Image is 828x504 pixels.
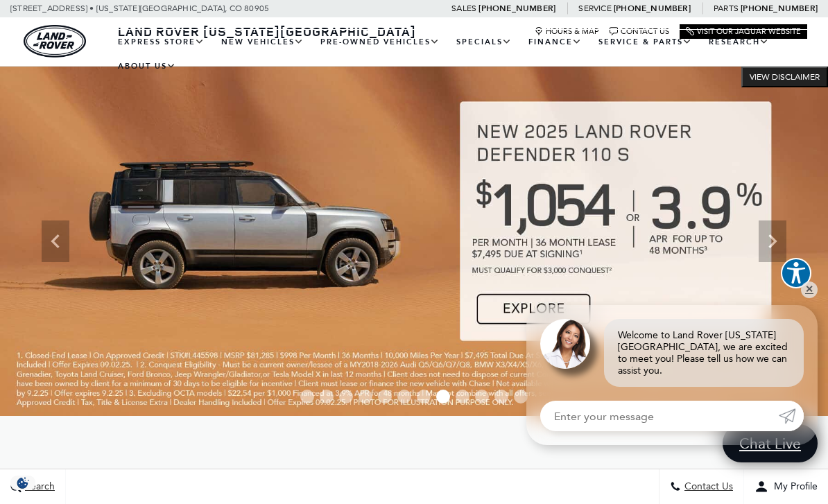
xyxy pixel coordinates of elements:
[300,390,314,403] span: Go to slide 1
[359,390,372,403] span: Go to slide 4
[110,30,807,78] nav: Main Navigation
[110,30,213,54] a: EXPRESS STORE
[494,390,508,403] span: Go to slide 11
[700,30,777,54] a: Research
[320,390,334,403] span: Go to slide 2
[312,30,448,54] a: Pre-Owned Vehicles
[42,220,69,262] div: Previous
[540,401,779,431] input: Enter your message
[451,3,476,13] span: Sales
[681,481,733,493] span: Contact Us
[781,258,811,291] aside: Accessibility Help Desk
[424,467,818,485] h2: The Red Noland Way
[378,390,392,403] span: Go to slide 5
[436,390,450,403] span: Go to slide 8
[110,54,184,78] a: About Us
[610,27,669,36] a: Contact Us
[417,390,431,403] span: Go to slide 7
[7,476,39,490] section: Click to Open Cookie Consent Modal
[540,319,590,369] img: Agent profile photo
[10,3,269,13] a: [STREET_ADDRESS] • [US_STATE][GEOGRAPHIC_DATA], CO 80905
[768,481,818,493] span: My Profile
[741,3,818,14] a: [PHONE_NUMBER]
[779,401,804,431] a: Submit
[110,23,424,40] a: Land Rover [US_STATE][GEOGRAPHIC_DATA]
[590,30,700,54] a: Service & Parts
[604,319,804,387] div: Welcome to Land Rover [US_STATE][GEOGRAPHIC_DATA], we are excited to meet you! Please tell us how...
[7,476,39,490] img: Opt-Out Icon
[24,25,86,58] a: land-rover
[614,3,691,14] a: [PHONE_NUMBER]
[339,390,353,403] span: Go to slide 3
[456,390,469,403] span: Go to slide 9
[759,220,786,262] div: Next
[24,25,86,58] img: Land Rover
[520,30,590,54] a: Finance
[781,258,811,288] button: Explore your accessibility options
[535,27,599,36] a: Hours & Map
[118,23,416,40] span: Land Rover [US_STATE][GEOGRAPHIC_DATA]
[578,3,611,13] span: Service
[686,27,801,36] a: Visit Our Jaguar Website
[478,3,555,14] a: [PHONE_NUMBER]
[475,390,489,403] span: Go to slide 10
[744,469,828,504] button: Open user profile menu
[397,390,411,403] span: Go to slide 6
[514,390,528,403] span: Go to slide 12
[714,3,739,13] span: Parts
[448,30,520,54] a: Specials
[213,30,312,54] a: New Vehicles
